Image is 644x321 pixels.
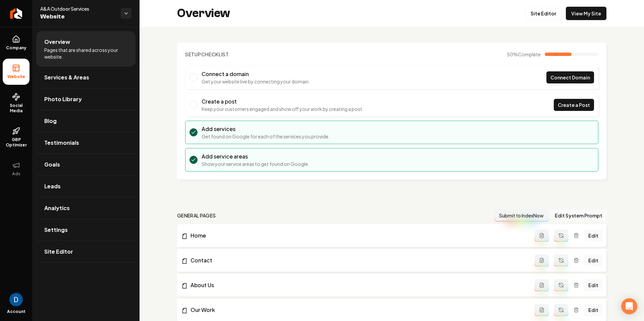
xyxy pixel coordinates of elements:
[9,293,23,306] button: Open user button
[202,133,330,140] p: Get found on Google for each of the services you provide.
[621,298,637,314] div: Open Intercom Messenger
[40,5,115,12] span: A&A Outdoor Services
[36,88,136,110] a: Photo Library
[9,293,23,306] img: David Rice
[40,12,115,21] span: Website
[535,230,549,242] button: Add admin page prompt
[507,51,541,58] span: 50 %
[202,78,310,85] p: Get your website live by connecting your domain.
[36,197,136,219] a: Analytics
[36,241,136,262] a: Site Editor
[3,137,30,148] span: GBP Optimizer
[36,219,136,241] a: Settings
[185,51,201,57] span: Setup
[44,95,82,103] span: Photo Library
[7,309,25,314] span: Account
[44,117,57,125] span: Blog
[495,209,548,221] button: Submit to IndexNow
[36,132,136,153] a: Testimonials
[558,102,590,109] span: Create a Post
[36,110,136,132] a: Blog
[202,125,330,133] h3: Add services
[3,103,30,114] span: Social Media
[185,51,229,58] h2: Checklist
[44,160,60,169] span: Goals
[44,38,70,46] span: Overview
[44,226,68,234] span: Settings
[546,71,594,83] a: Connect Domain
[3,156,30,182] button: Ads
[177,7,230,20] h2: Overview
[44,47,127,60] span: Pages that are shared across your website.
[584,254,602,266] a: Edit
[44,248,73,256] span: Site Editor
[535,254,549,266] button: Add admin page prompt
[202,160,309,167] p: Show your service areas to get found on Google.
[3,30,30,56] a: Company
[9,171,23,177] span: Ads
[44,182,61,190] span: Leads
[550,74,590,81] span: Connect Domain
[584,279,602,291] a: Edit
[36,154,136,175] a: Goals
[554,99,594,111] a: Create a Post
[181,232,535,240] a: Home
[518,51,541,57] span: Complete
[44,139,79,147] span: Testimonials
[177,212,216,219] h2: general pages
[535,279,549,291] button: Add admin page prompt
[202,98,364,106] h3: Create a post
[3,87,30,119] a: Social Media
[535,304,549,316] button: Add admin page prompt
[3,45,29,51] span: Company
[202,70,310,78] h3: Connect a domain
[36,67,136,88] a: Services & Areas
[202,152,309,160] h3: Add service areas
[5,74,28,79] span: Website
[10,8,22,19] img: Rebolt Logo
[584,230,602,242] a: Edit
[3,122,30,153] a: GBP Optimizer
[181,306,535,314] a: Our Work
[566,7,606,20] a: View My Site
[44,73,89,81] span: Services & Areas
[551,209,606,221] button: Edit System Prompt
[36,176,136,197] a: Leads
[181,281,535,289] a: About Us
[202,106,364,112] p: Keep your customers engaged and show off your work by creating a post.
[44,204,70,212] span: Analytics
[181,256,535,264] a: Contact
[525,7,562,20] a: Site Editor
[584,304,602,316] a: Edit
